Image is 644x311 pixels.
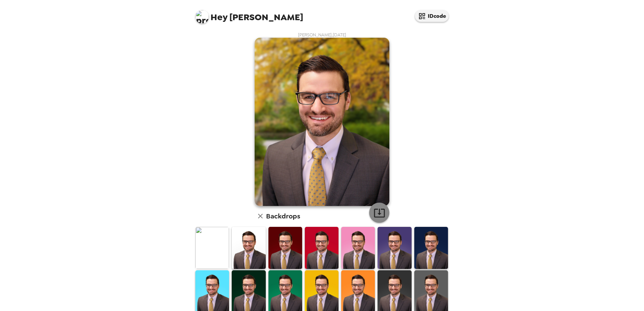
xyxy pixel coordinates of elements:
span: [PERSON_NAME] [195,7,303,22]
img: Original [195,227,229,269]
img: user [255,38,389,206]
h6: Backdrops [266,211,300,221]
span: Hey [211,11,227,23]
button: IDcode [415,10,449,22]
img: profile pic [195,10,209,24]
span: [PERSON_NAME] , [DATE] [298,32,346,38]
